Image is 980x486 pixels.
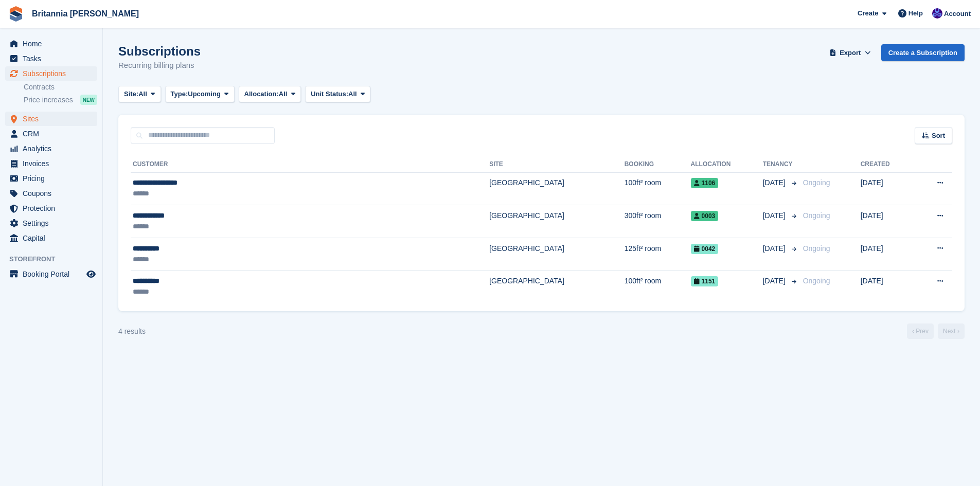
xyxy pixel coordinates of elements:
span: Site: [124,89,138,99]
td: [DATE] [861,172,914,205]
span: Booking Portal [23,267,84,281]
span: [DATE] [763,276,788,286]
td: [GEOGRAPHIC_DATA] [489,172,624,205]
span: Ongoing [803,211,830,220]
td: 100ft² room [625,271,691,303]
span: Coupons [23,186,84,201]
a: menu [5,66,97,81]
td: [DATE] [861,271,914,303]
span: Type: [171,89,188,99]
span: All [279,89,288,99]
a: menu [5,141,97,156]
td: [GEOGRAPHIC_DATA] [489,238,624,271]
td: [GEOGRAPHIC_DATA] [489,205,624,238]
span: 1151 [691,276,719,286]
a: Britannia [PERSON_NAME] [28,5,143,22]
img: stora-icon-8386f47178a22dfd0bd8f6a31ec36ba5ce8667c1dd55bd0f319d3a0aa187defe.svg [8,6,24,22]
a: menu [5,186,97,201]
button: Unit Status: All [305,86,370,103]
span: [DATE] [763,243,788,254]
a: menu [5,171,97,186]
span: Home [23,37,84,51]
div: 4 results [118,326,146,337]
span: All [138,89,147,99]
a: menu [5,156,97,171]
span: 0003 [691,211,719,221]
button: Export [828,44,873,61]
span: CRM [23,127,84,141]
a: menu [5,231,97,245]
a: menu [5,127,97,141]
a: Previous [907,323,934,339]
span: Capital [23,231,84,245]
span: Export [840,48,861,58]
span: Create [858,8,878,19]
th: Site [489,156,624,173]
h1: Subscriptions [118,44,201,58]
a: Next [938,323,965,339]
th: Created [861,156,914,173]
p: Recurring billing plans [118,60,201,71]
span: [DATE] [763,177,788,188]
span: Account [944,9,971,19]
span: Settings [23,216,84,230]
span: Invoices [23,156,84,171]
button: Allocation: All [239,86,301,103]
span: Price increases [24,95,73,105]
td: [DATE] [861,205,914,238]
a: menu [5,267,97,281]
th: Booking [625,156,691,173]
td: 100ft² room [625,172,691,205]
a: Price increases NEW [24,94,97,105]
a: menu [5,112,97,126]
a: Contracts [24,82,97,92]
span: 1106 [691,178,719,188]
span: 0042 [691,244,719,254]
span: Storefront [9,254,102,264]
span: Unit Status: [311,89,348,99]
span: Subscriptions [23,66,84,81]
th: Tenancy [763,156,799,173]
span: Upcoming [188,89,221,99]
a: menu [5,216,97,230]
span: All [348,89,357,99]
a: Preview store [85,268,97,280]
th: Allocation [691,156,763,173]
a: Create a Subscription [881,44,965,61]
td: [GEOGRAPHIC_DATA] [489,271,624,303]
td: 300ft² room [625,205,691,238]
span: Sort [932,131,945,141]
button: Type: Upcoming [165,86,235,103]
a: menu [5,201,97,215]
nav: Page [905,323,967,339]
span: [DATE] [763,210,788,221]
span: Ongoing [803,178,830,187]
td: 125ft² room [625,238,691,271]
td: [DATE] [861,238,914,271]
span: Analytics [23,141,84,156]
span: Ongoing [803,244,830,253]
th: Customer [131,156,489,173]
a: menu [5,51,97,66]
span: Pricing [23,171,84,186]
div: NEW [80,95,97,105]
img: Simon Clark [932,8,942,19]
button: Site: All [118,86,161,103]
span: Ongoing [803,277,830,285]
span: Protection [23,201,84,215]
a: menu [5,37,97,51]
span: Tasks [23,51,84,66]
span: Sites [23,112,84,126]
span: Help [908,8,923,19]
span: Allocation: [244,89,279,99]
